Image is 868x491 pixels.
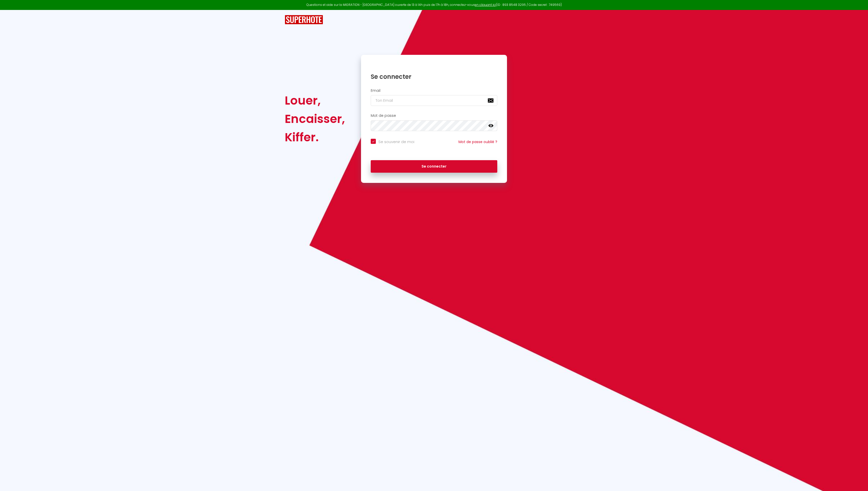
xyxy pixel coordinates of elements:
[285,15,323,24] img: SuperHote logo
[285,91,345,110] div: Louer,
[475,3,496,7] a: en cliquant ici
[371,95,497,106] input: Ton Email
[371,73,497,81] h1: Se connecter
[285,128,345,146] div: Kiffer.
[371,160,497,173] button: Se connecter
[285,110,345,128] div: Encaisser,
[371,89,497,93] h2: Email
[458,139,497,144] a: Mot de passe oublié ?
[371,114,497,118] h2: Mot de passe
